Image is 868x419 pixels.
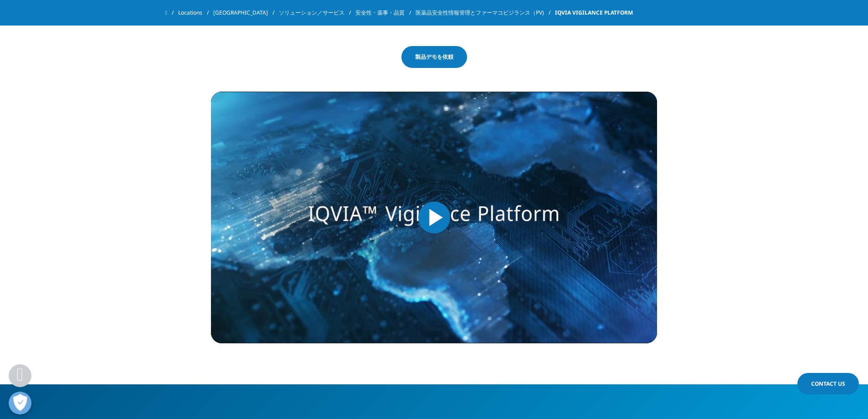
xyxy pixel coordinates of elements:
video-js: Video Player [211,92,657,343]
span: Contact Us [811,380,845,388]
span: 製品デモを依頼 [415,53,453,61]
a: Locations [178,5,213,21]
a: ソリューション／サービス [279,5,355,21]
button: 優先設定センターを開く [9,392,31,414]
a: 医薬品安全性情報管理とファーマコビジランス（PV) [416,5,555,21]
a: 製品デモを依頼 [401,46,467,68]
a: Contact Us [797,373,859,394]
button: Play Video [418,202,450,233]
a: [GEOGRAPHIC_DATA] [213,5,279,21]
span: IQVIA VIGILANCE PLATFORM [555,5,633,21]
a: 安全性・薬事・品質 [355,5,416,21]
